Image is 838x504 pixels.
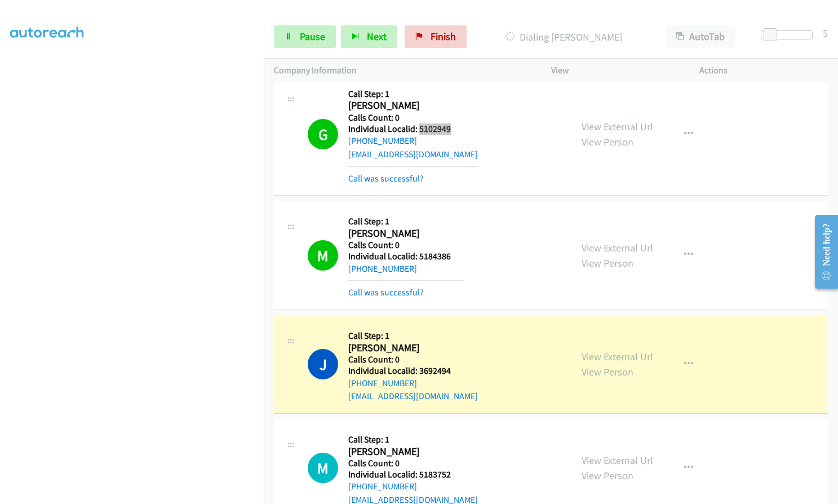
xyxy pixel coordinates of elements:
[367,30,387,43] span: Next
[699,64,828,77] p: Actions
[582,454,653,467] a: View External Url
[348,330,478,342] h5: Call Step: 1
[805,207,838,297] iframe: Resource Center
[274,64,531,77] p: Company Information
[348,458,478,469] h5: Calls Count: 0
[348,287,424,298] a: Call was successful?
[348,354,478,365] h5: Calls Count: 0
[823,25,828,41] div: 5
[274,25,336,48] a: Pause
[348,112,478,123] h5: Calls Count: 0
[308,240,338,271] h1: M
[666,25,735,48] button: AutoTab
[348,123,478,135] h5: Individual Localid: 5102949
[431,30,456,43] span: Finish
[348,251,464,262] h5: Individual Localid: 5184386
[348,135,417,146] a: [PHONE_NUMBER]
[348,216,464,227] h5: Call Step: 1
[348,469,478,480] h5: Individual Localid: 5183752
[482,29,645,45] p: Dialing [PERSON_NAME]
[348,391,478,401] a: [EMAIL_ADDRESS][DOMAIN_NAME]
[348,481,417,492] a: [PHONE_NUMBER]
[300,30,325,43] span: Pause
[582,469,633,482] a: View Person
[348,342,464,355] h2: [PERSON_NAME]
[348,378,417,388] a: [PHONE_NUMBER]
[582,241,653,254] a: View External Url
[348,173,424,184] a: Call was successful?
[308,349,338,379] h1: J
[582,257,633,269] a: View Person
[582,135,633,148] a: View Person
[348,445,464,458] h2: [PERSON_NAME]
[308,119,338,149] h1: G
[582,350,653,363] a: View External Url
[348,89,478,100] h5: Call Step: 1
[348,149,478,160] a: [EMAIL_ADDRESS][DOMAIN_NAME]
[348,263,417,274] a: [PHONE_NUMBER]
[405,25,467,48] a: Finish
[348,365,478,377] h5: Individual Localid: 3692494
[348,240,464,251] h5: Calls Count: 0
[348,434,478,445] h5: Call Step: 1
[341,25,397,48] button: Next
[348,227,464,240] h2: [PERSON_NAME]
[308,453,338,483] h1: M
[551,64,680,77] p: View
[348,99,464,112] h2: [PERSON_NAME]
[582,365,633,378] a: View Person
[582,120,653,133] a: View External Url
